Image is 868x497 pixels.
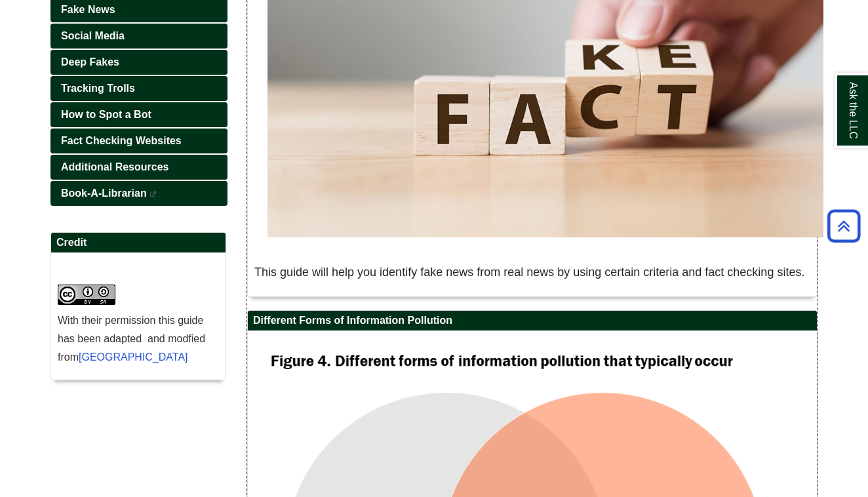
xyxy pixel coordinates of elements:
[58,285,115,305] img: cc by a
[50,102,227,127] a: How to Spot a Bot
[61,135,182,146] span: Fact Checking Websites
[254,266,804,279] span: This guide will help you identify fake news from real news by using certain criteria and fact che...
[61,109,151,120] span: How to Spot a Bot
[61,161,168,172] span: Additional Resources
[248,311,817,331] h2: Different Forms of Information Pollution
[50,181,227,206] a: Book-A-Librarian
[50,24,227,49] a: Social Media
[50,129,227,153] a: Fact Checking Websites
[50,76,227,101] a: Tracking Trolls
[50,50,227,75] a: Deep Fakes
[61,4,115,15] span: Fake News
[61,56,119,68] span: Deep Fakes
[51,233,226,253] h2: Credit
[50,155,227,180] a: Additional Resources
[61,188,147,199] span: Book-A-Librarian
[79,351,188,363] a: [GEOGRAPHIC_DATA]
[61,30,125,41] span: Social Media
[61,83,135,94] span: Tracking Trolls
[58,311,219,367] p: With their permission this guide has been adapted and modfied from
[823,217,865,235] a: Back to Top
[149,191,157,197] i: This link opens in a new window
